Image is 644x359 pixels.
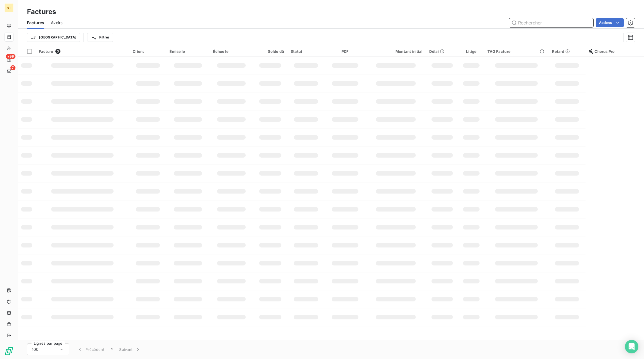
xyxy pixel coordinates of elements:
div: Chorus Pro [589,49,641,54]
img: Logo LeanPay [4,347,13,356]
div: Client [133,49,163,54]
button: [GEOGRAPHIC_DATA] [27,33,80,42]
button: Suivant [116,344,144,355]
span: 1 [111,347,112,352]
span: 7 [10,65,15,70]
div: Montant initial [369,49,422,54]
button: Précédent [74,344,108,355]
div: Solde dû [257,49,284,54]
button: 1 [108,344,116,355]
span: Factures [27,20,44,26]
div: Échue le [213,49,250,54]
div: TAG Facture [487,49,545,54]
span: Avoirs [51,20,62,26]
div: Statut [291,49,321,54]
button: Actions [596,18,624,27]
input: Rechercher [509,18,593,27]
div: NT [4,3,13,12]
button: Filtrer [87,33,113,42]
div: Émise le [170,49,206,54]
div: Open Intercom Messenger [625,340,638,353]
span: +99 [6,54,15,59]
span: Facture [39,49,53,54]
div: PDF [328,49,362,54]
span: 100 [32,347,39,352]
span: 0 [55,49,60,54]
div: Délai [429,49,455,54]
div: Retard [552,49,582,54]
h3: Factures [27,7,56,17]
div: Litige [462,49,481,54]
